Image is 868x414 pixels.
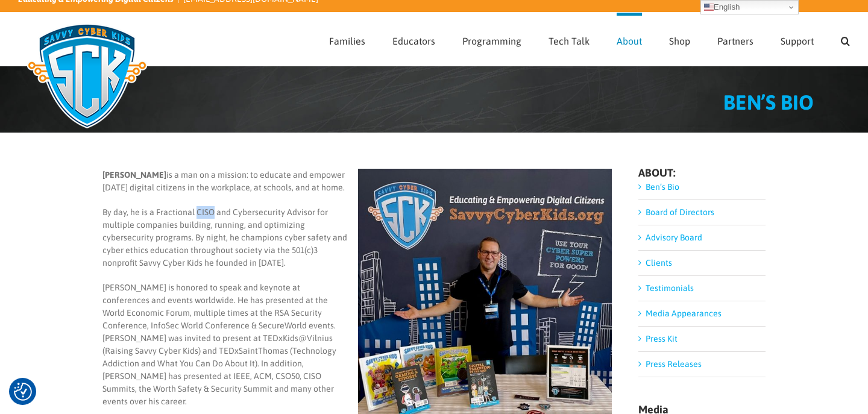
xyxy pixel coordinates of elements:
a: Press Kit [646,334,678,343]
span: Programming [462,36,521,46]
a: Programming [462,13,521,66]
img: Revisit consent button [14,383,32,401]
a: Testimonials [646,283,694,293]
a: Partners [717,13,753,66]
span: BEN’S BIO [723,90,814,114]
a: Media Appearances [646,309,722,318]
a: Search [841,13,850,66]
a: Ben’s Bio [646,182,679,192]
a: Educators [392,13,435,66]
span: Shop [669,36,690,46]
button: Consent Preferences [14,383,32,401]
span: Families [329,36,365,46]
span: About [617,36,642,46]
span: Educators [392,36,435,46]
a: Advisory Board [646,233,702,242]
span: Support [781,36,814,46]
p: is a man on a mission: to educate and empower [DATE] digital citizens in the workplace, at school... [102,169,612,194]
a: Support [781,13,814,66]
a: Press Releases [646,359,702,369]
a: Shop [669,13,690,66]
img: en [704,2,714,12]
span: Tech Talk [549,36,590,46]
a: About [617,13,642,66]
nav: Main Menu [329,13,850,66]
span: Partners [717,36,753,46]
span: By day, he is a Fractional CISO and Cybersecurity Advisor for multiple companies building, runnin... [102,207,347,268]
a: Tech Talk [549,13,590,66]
a: Clients [646,258,672,268]
a: Families [329,13,365,66]
b: [PERSON_NAME] [102,170,166,180]
img: Savvy Cyber Kids Logo [18,16,156,136]
a: Board of Directors [646,207,714,217]
h4: ABOUT: [638,168,766,178]
p: [PERSON_NAME] is honored to speak and keynote at conferences and events worldwide. He has present... [102,281,612,408]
